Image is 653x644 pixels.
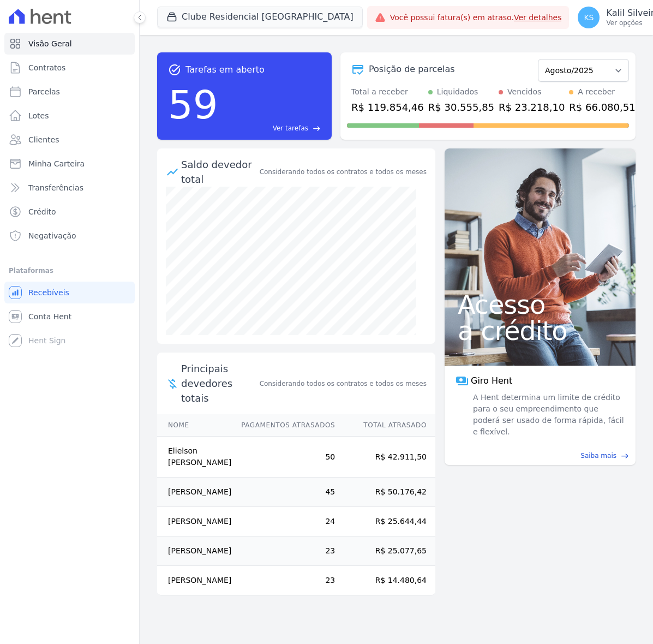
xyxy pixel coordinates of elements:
span: KS [584,14,594,21]
div: Total a receber [351,86,424,98]
td: R$ 25.644,44 [336,507,435,536]
td: R$ 25.077,65 [336,536,435,566]
span: Lotes [28,110,49,121]
span: Minha Carteira [28,158,85,169]
span: Transferências [28,182,83,193]
a: Negativação [4,225,135,247]
span: Negativação [28,230,76,241]
button: Clube Residencial [GEOGRAPHIC_DATA] [157,7,363,27]
a: Ver detalhes [514,13,562,22]
td: 23 [236,536,336,566]
span: east [313,124,321,133]
th: Pagamentos Atrasados [236,414,336,437]
span: Contratos [28,62,65,73]
td: 45 [236,478,336,507]
a: Saiba mais east [451,451,629,461]
th: Total Atrasado [336,414,435,437]
span: Clientes [28,134,59,145]
a: Lotes [4,105,135,127]
a: Crédito [4,201,135,223]
td: Elielson [PERSON_NAME] [157,437,236,478]
span: Crédito [28,206,56,217]
span: Ver tarefas [273,123,308,133]
a: Minha Carteira [4,153,135,175]
a: Contratos [4,57,135,79]
a: Parcelas [4,81,135,103]
td: 50 [236,437,336,478]
div: A receber [578,86,615,98]
span: Acesso [458,291,622,318]
div: 59 [168,76,218,133]
td: [PERSON_NAME] [157,536,236,566]
a: Ver tarefas east [223,123,321,133]
a: Clientes [4,129,135,151]
div: R$ 119.854,46 [351,100,424,115]
div: Vencidos [507,86,541,98]
span: Visão Geral [28,38,72,49]
td: R$ 50.176,42 [336,478,435,507]
td: R$ 14.480,64 [336,566,435,595]
div: Considerando todos os contratos e todos os meses [260,167,427,177]
div: Saldo devedor total [181,157,257,187]
span: Conta Hent [28,311,71,322]
td: R$ 42.911,50 [336,437,435,478]
span: Parcelas [28,86,60,97]
span: Recebíveis [28,287,69,298]
span: Giro Hent [471,374,512,387]
a: Visão Geral [4,33,135,55]
span: Considerando todos os contratos e todos os meses [260,379,427,389]
span: Tarefas em aberto [185,63,265,76]
td: [PERSON_NAME] [157,566,236,595]
td: 23 [236,566,336,595]
span: Principais devedores totais [181,361,257,406]
span: Você possui fatura(s) em atraso. [390,12,562,23]
div: Liquidados [437,86,478,98]
span: task_alt [168,63,181,76]
span: Saiba mais [580,451,616,461]
div: R$ 23.218,10 [499,100,565,115]
span: A Hent determina um limite de crédito para o seu empreendimento que poderá ser usado de forma ráp... [471,392,625,438]
td: [PERSON_NAME] [157,478,236,507]
div: Plataformas [9,264,130,277]
a: Transferências [4,177,135,199]
span: a crédito [458,318,622,344]
div: R$ 30.555,85 [428,100,494,115]
div: Posição de parcelas [369,63,455,76]
td: [PERSON_NAME] [157,507,236,536]
a: Recebíveis [4,282,135,303]
a: Conta Hent [4,306,135,327]
span: east [621,452,629,460]
div: R$ 66.080,51 [569,100,635,115]
td: 24 [236,507,336,536]
th: Nome [157,414,236,437]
